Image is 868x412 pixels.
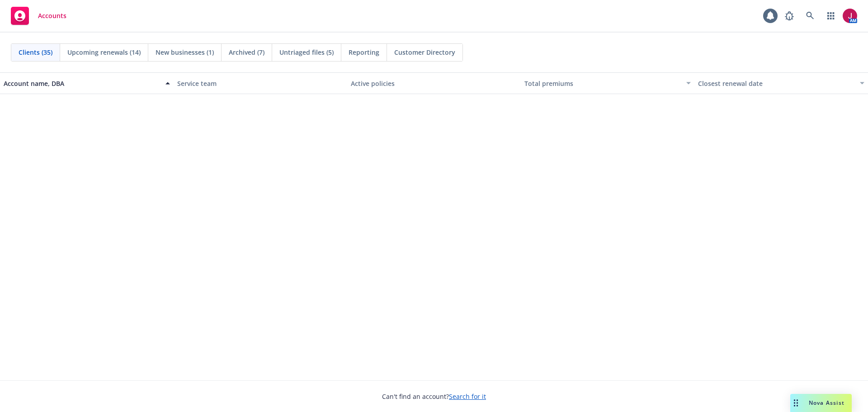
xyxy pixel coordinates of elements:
[524,79,681,88] div: Total premiums
[394,47,455,57] span: Customer Directory
[801,7,819,25] a: Search
[351,79,517,88] div: Active policies
[174,72,347,94] button: Service team
[177,79,344,88] div: Service team
[349,47,379,57] span: Reporting
[521,72,694,94] button: Total premiums
[67,47,141,57] span: Upcoming renewals (14)
[822,7,840,25] a: Switch app
[698,79,854,88] div: Closest renewal date
[809,399,844,407] span: Nova Assist
[7,3,70,28] a: Accounts
[347,72,521,94] button: Active policies
[843,9,857,23] img: photo
[229,47,264,57] span: Archived (7)
[382,392,486,401] span: Can't find an account?
[279,47,334,57] span: Untriaged files (5)
[449,392,486,401] a: Search for it
[694,72,868,94] button: Closest renewal date
[19,47,52,57] span: Clients (35)
[790,394,802,412] div: Drag to move
[38,12,66,19] span: Accounts
[156,47,214,57] span: New businesses (1)
[790,394,852,412] button: Nova Assist
[4,79,160,88] div: Account name, DBA
[780,7,798,25] a: Report a Bug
